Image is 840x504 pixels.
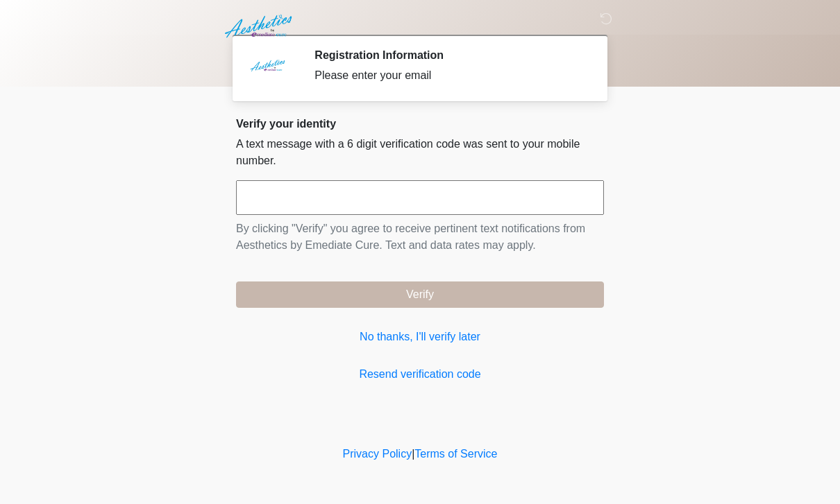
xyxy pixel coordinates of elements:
h2: Verify your identity [236,117,604,130]
img: Aesthetics by Emediate Cure Logo [222,10,298,42]
p: A text message with a 6 digit verification code was sent to your mobile number. [236,136,604,169]
div: Please enter your email [314,67,583,84]
a: Terms of Service [414,448,497,460]
a: | [412,448,414,460]
h2: Registration Information [314,49,583,62]
button: Verify [236,281,604,308]
a: Privacy Policy [343,448,412,460]
p: By clicking "Verify" you agree to receive pertinent text notifications from Aesthetics by Emediat... [236,220,604,254]
img: Agent Avatar [246,49,288,90]
a: Resend verification code [236,366,604,383]
a: No thanks, I'll verify later [236,329,604,345]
